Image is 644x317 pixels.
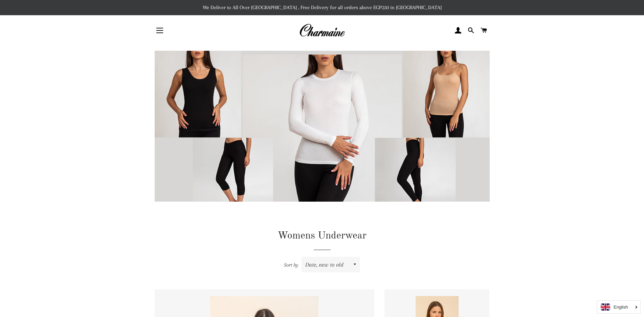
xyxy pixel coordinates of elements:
[614,305,628,309] i: English
[284,262,298,268] span: Sort by
[155,229,490,243] h1: Womens Underwear
[155,51,490,218] img: Womens Underwear
[299,23,345,38] img: Charmaine Egypt
[601,303,637,311] a: English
